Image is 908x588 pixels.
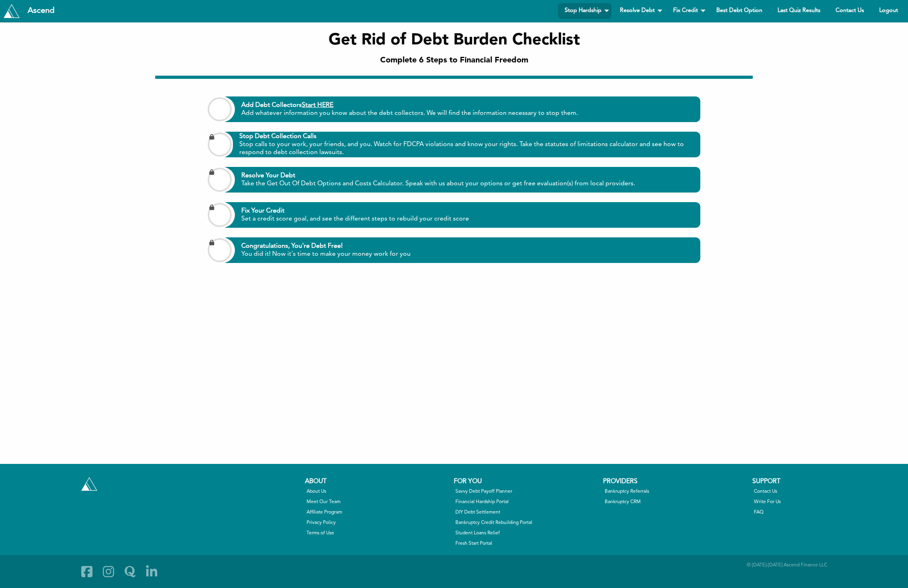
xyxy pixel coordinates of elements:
[754,498,896,506] a: Write For Us
[605,488,747,495] a: Bankruptcy Referrals
[754,488,896,495] a: Contact Us
[829,3,871,19] a: Contact Us
[603,562,827,582] div: © [DATE]-[DATE] Ascend Finance LLC
[208,97,232,121] input: Add Debt CollectorsStart HERE Add whatever information you know about the debt collectors. We wil...
[455,519,597,526] a: Bankruptcy Credit Rebuilding Portal
[455,509,597,516] a: DIY Debt Settlement
[239,133,317,140] b: Stop Debt Collection Calls
[99,562,118,582] a: Instagram
[208,203,232,227] input: Fix Your Credit Set a credit score goal, and see the different steps to rebuild your credit score
[558,3,611,19] a: Stop Hardship
[241,102,333,108] b: Add Debt Collectors
[307,509,449,516] a: Affiliate Program
[307,488,449,495] a: About Us
[121,562,139,582] a: Quora
[605,498,747,506] a: Bankruptcy CRM
[241,215,469,223] span: Set a credit score goal, and see the different steps to rebuild your credit score
[78,562,96,582] a: Facebook
[603,477,748,486] div: Providers
[241,208,285,214] b: Fix Your Credit
[241,180,635,188] span: Take the Get Out Of Debt Options and Costs Calculator. Speak with us about your options or get fr...
[455,488,597,495] a: Savvy Debt Payoff Planner
[241,109,578,117] span: Add whatever information you know about the debt collectors. We will find the information necessa...
[307,519,449,526] a: Privacy Policy
[81,477,97,491] img: Tryascend.com
[872,3,905,19] a: Logout
[302,102,333,108] a: Start HERE
[21,7,61,15] div: Ascend
[4,4,20,18] img: Tryascend.com
[329,55,580,66] h2: Complete 6 Steps to Financial Freedom
[455,530,597,537] a: Student Loans Relief
[208,238,232,262] input: Congratulations, You're Debt Free! You did it! Now it's time to make your money work for you
[241,243,343,249] b: Congratulations, You're Debt Free!
[239,140,700,157] span: Stop calls to your work, your friends, and you. Watch for FDCPA violations and know your rights. ...
[666,3,708,19] a: Fix Credit
[307,498,449,506] a: Meet Our Team
[208,168,232,192] input: Resolve Your Debt Take the Get Out Of Debt Options and Costs Calculator. Speak with us about your...
[754,509,896,516] a: FAQ
[771,3,827,19] a: Last Quiz Results
[241,173,295,179] b: Resolve Your Debt
[208,132,232,157] input: Stop Debt Collection Calls Stop calls to your work, your friends, and you. Watch for FDCPA violat...
[455,540,597,547] a: Fresh Start Portal
[79,475,99,493] a: Tryascend.com
[613,3,665,19] a: Resolve Debt
[454,477,599,486] div: For You
[307,530,449,537] a: Terms of Use
[752,477,898,486] div: Support
[329,29,580,52] h1: Get Rid of Debt Burden Checklist
[142,562,161,582] a: Linkedin
[455,498,597,506] a: Financial Hardship Portal
[710,3,769,19] a: Best Debt Option
[241,250,411,258] span: You did it! Now it's time to make your money work for you
[2,2,63,20] a: Tryascend.com Ascend
[305,477,450,486] div: About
